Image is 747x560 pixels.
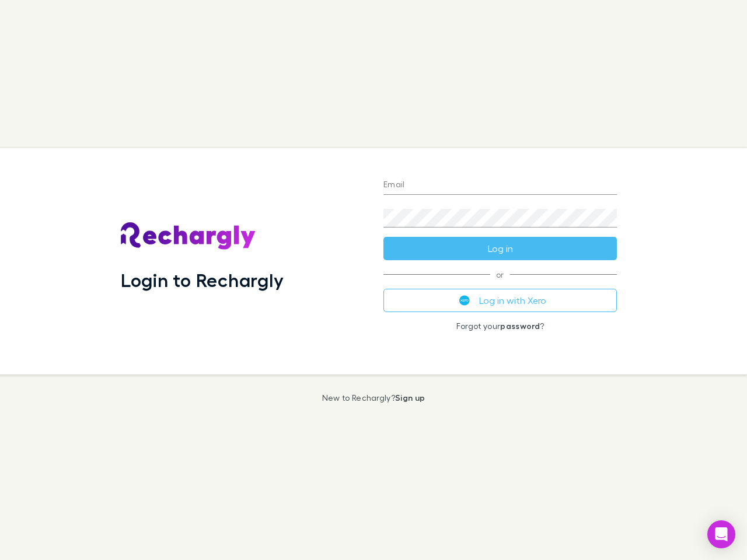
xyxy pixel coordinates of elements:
button: Log in [383,237,617,260]
p: New to Rechargly? [322,393,425,402]
h1: Login to Rechargly [121,269,284,291]
img: Rechargly's Logo [121,222,256,250]
button: Log in with Xero [383,289,617,312]
p: Forgot your ? [383,321,617,331]
a: Sign up [395,393,425,402]
a: password [500,321,540,331]
img: Xero's logo [459,295,470,306]
div: Open Intercom Messenger [707,520,735,548]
